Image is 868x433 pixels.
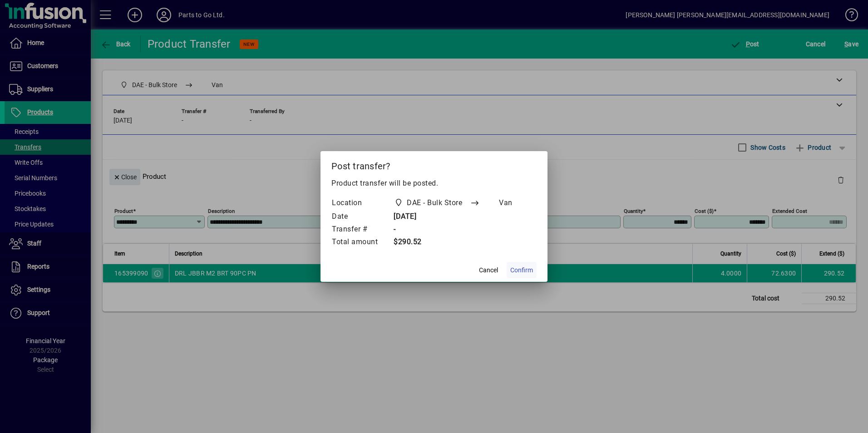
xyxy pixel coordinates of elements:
span: DAE - Bulk Store [407,197,462,208]
span: Cancel [479,266,498,275]
button: Cancel [474,262,503,278]
td: Date [331,211,387,223]
h2: Post transfer? [321,151,547,177]
td: Total amount [331,236,387,249]
td: - [387,223,530,236]
td: [DATE] [387,211,530,223]
span: Van [484,197,516,209]
p: Product transfer will be posted. [331,178,537,189]
span: DAE - Bulk Store [392,197,466,209]
span: Confirm [510,266,533,275]
td: $290.52 [387,236,530,249]
td: Location [331,196,387,211]
button: Confirm [507,262,537,278]
span: Van [499,197,513,208]
td: Transfer # [331,223,387,236]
